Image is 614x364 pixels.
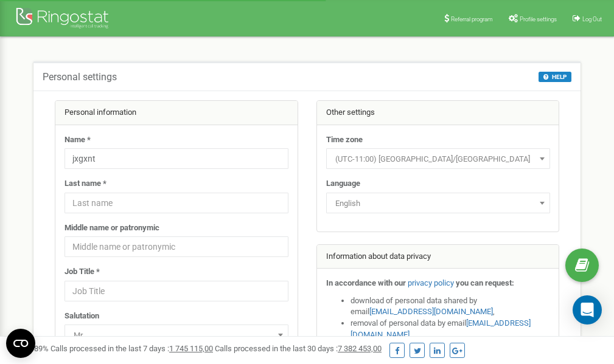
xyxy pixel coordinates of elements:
[451,16,493,22] span: Referral program
[6,329,35,358] button: Open CMP widget
[215,344,382,353] span: Calls processed in the last 30 days :
[582,16,602,22] span: Log Out
[317,245,559,269] div: Information about data privacy
[326,134,363,146] label: Time zone
[65,311,99,322] label: Salutation
[43,72,117,83] h5: Personal settings
[65,134,91,146] label: Name *
[338,344,382,353] u: 7 382 453,00
[55,101,298,125] div: Personal information
[351,295,550,318] li: download of personal data shared by email ,
[65,236,288,257] input: Middle name or patronymic
[51,344,213,353] span: Calls processed in the last 7 days :
[326,148,550,169] span: (UTC-11:00) Pacific/Midway
[456,278,514,287] strong: you can request:
[65,222,159,234] label: Middle name or patronymic
[326,278,406,287] strong: In accordance with our
[573,295,602,325] div: Open Intercom Messenger
[65,281,288,301] input: Job Title
[65,148,288,169] input: Name
[369,307,493,316] a: [EMAIL_ADDRESS][DOMAIN_NAME]
[330,151,546,168] span: (UTC-11:00) Pacific/Midway
[520,16,557,22] span: Profile settings
[317,101,559,125] div: Other settings
[326,178,360,190] label: Language
[65,266,100,278] label: Job Title *
[326,193,550,213] span: English
[330,195,546,212] span: English
[169,344,213,353] u: 1 745 115,00
[408,278,454,287] a: privacy policy
[69,327,284,344] span: Mr.
[65,193,288,213] input: Last name
[65,325,288,345] span: Mr.
[539,72,571,82] button: HELP
[65,178,106,190] label: Last name *
[351,318,550,340] li: removal of personal data by email ,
